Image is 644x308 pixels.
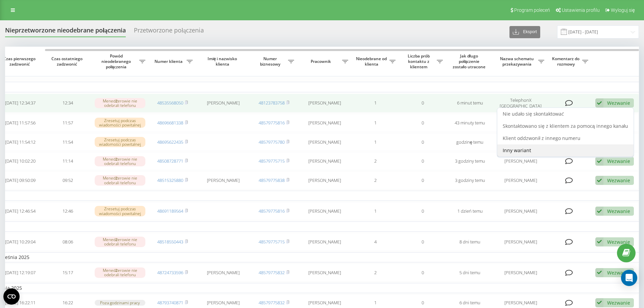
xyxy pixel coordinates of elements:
[297,171,352,189] td: [PERSON_NAME]
[399,94,446,113] td: 0
[3,288,20,305] button: Open CMP widget
[297,114,352,132] td: [PERSON_NAME]
[494,202,548,220] td: [PERSON_NAME]
[134,27,204,37] div: Przetworzone połączenia
[611,7,635,13] span: Wyloguj się
[2,56,39,67] span: Czas pierwszego zadzwonić
[95,137,145,147] div: Zresetuj podczas wiadomości powitalnej
[297,94,352,113] td: [PERSON_NAME]
[259,177,285,183] a: 48579775838
[297,202,352,220] td: [PERSON_NAME]
[497,56,538,67] span: Nazwa schematu przekazywania
[607,239,630,245] div: Wezwanie
[399,233,446,251] td: 0
[44,171,91,189] td: 09:52
[44,94,91,113] td: 12:34
[399,133,446,151] td: 0
[95,175,145,185] div: Menedżerowie nie odebrali telefonu
[157,300,183,306] a: 48793740871
[259,100,285,106] a: 48123783758
[621,270,637,286] div: Open Intercom Messenger
[95,237,145,247] div: Menedżerowie nie odebrali telefonu
[196,171,250,189] td: [PERSON_NAME]
[355,56,389,67] span: Nieodebrane od klienta
[95,156,145,166] div: Menedżerowie nie odebrali telefonu
[607,177,630,184] div: Wezwanie
[157,239,183,245] a: 48518550443
[352,94,399,113] td: 1
[157,100,183,106] a: 48535568050
[254,56,288,67] span: Numer biznesowy
[157,120,183,126] a: 48696681338
[157,139,183,145] a: 48695622435
[446,114,494,132] td: 43 minuty temu
[446,152,494,170] td: 3 godziny temu
[301,59,342,64] span: Pracownik
[352,264,399,282] td: 2
[157,269,183,276] a: 48724733596
[352,233,399,251] td: 4
[196,264,250,282] td: [PERSON_NAME]
[352,114,399,132] td: 1
[503,111,564,117] span: Nie udało się skontaktować
[399,152,446,170] td: 0
[5,27,126,37] div: Nieprzetworzone nieodebrane połączenia
[446,264,494,282] td: 5 dni temu
[157,177,183,183] a: 48515325880
[494,133,548,151] td: [PERSON_NAME]
[503,147,531,153] span: Inny wariant
[152,59,187,64] span: Numer klienta
[494,152,548,170] td: [PERSON_NAME]
[399,202,446,220] td: 0
[446,233,494,251] td: 8 dni temu
[297,264,352,282] td: [PERSON_NAME]
[44,133,91,151] td: 11:54
[196,94,250,113] td: [PERSON_NAME]
[494,94,548,113] td: TelephonX [GEOGRAPHIC_DATA]
[259,208,285,214] a: 48579775816
[551,56,582,67] span: Komentarz do rozmowy
[446,94,494,113] td: 6 minut temu
[259,139,285,145] a: 48579775780
[297,152,352,170] td: [PERSON_NAME]
[44,152,91,170] td: 11:14
[95,118,145,128] div: Zresetuj podczas wiadomości powitalnej
[607,158,630,164] div: Wezwanie
[95,98,145,108] div: Menedżerowie nie odebrali telefonu
[44,202,91,220] td: 12:46
[452,53,488,69] span: Jak długo połączenie zostało utracone
[607,100,630,106] div: Wezwanie
[562,7,600,13] span: Ustawienia profilu
[399,171,446,189] td: 0
[352,171,399,189] td: 2
[95,300,145,306] div: Poza godzinami pracy
[297,133,352,151] td: [PERSON_NAME]
[259,300,285,306] a: 48579775832
[352,133,399,151] td: 1
[494,171,548,189] td: [PERSON_NAME]
[352,202,399,220] td: 1
[509,26,540,38] button: Eksport
[44,114,91,132] td: 11:57
[503,123,628,129] span: Skontaktowano się z klientem za pomocą innego kanału
[259,269,285,276] a: 48579775832
[259,158,285,164] a: 48579775715
[352,152,399,170] td: 2
[399,264,446,282] td: 0
[297,233,352,251] td: [PERSON_NAME]
[95,206,145,216] div: Zresetuj podczas wiadomości powitalnej
[494,114,548,132] td: [PERSON_NAME]
[607,208,630,214] div: Wezwanie
[259,120,285,126] a: 48579775816
[202,56,244,67] span: Imię i nazwisko klienta
[494,233,548,251] td: [PERSON_NAME]
[259,239,285,245] a: 48579775715
[157,208,183,214] a: 48691189564
[44,233,91,251] td: 08:06
[95,267,145,278] div: Menedżerowie nie odebrali telefonu
[95,53,139,69] span: Powód nieodebranego połączenia
[607,269,630,276] div: Wezwanie
[503,135,580,141] span: Klient oddzwonił z innego numeru
[607,300,630,306] div: Wezwanie
[446,202,494,220] td: 1 dzień temu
